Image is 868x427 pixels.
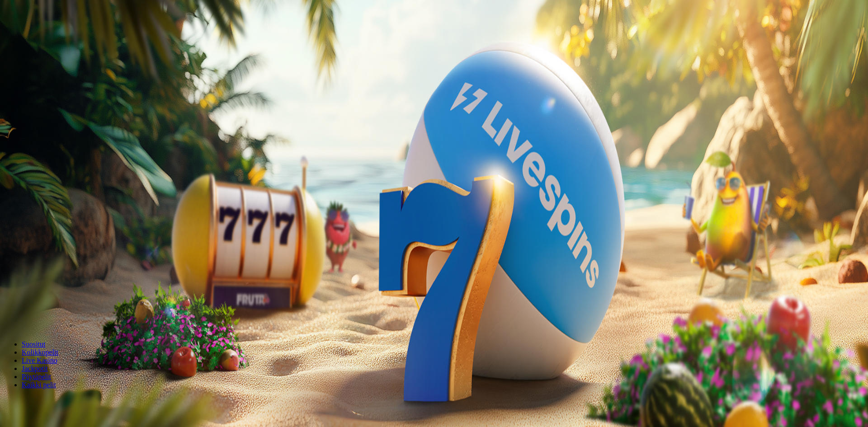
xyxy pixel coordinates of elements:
[22,365,48,372] span: Jackpotit
[22,357,57,364] span: Live Kasino
[4,325,864,406] header: Lobby
[22,348,58,356] span: Kolikkopelit
[22,373,51,380] span: Pöytäpelit
[4,325,864,389] nav: Lobby
[22,340,45,348] span: Suositut
[22,381,56,389] span: Kaikki pelit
